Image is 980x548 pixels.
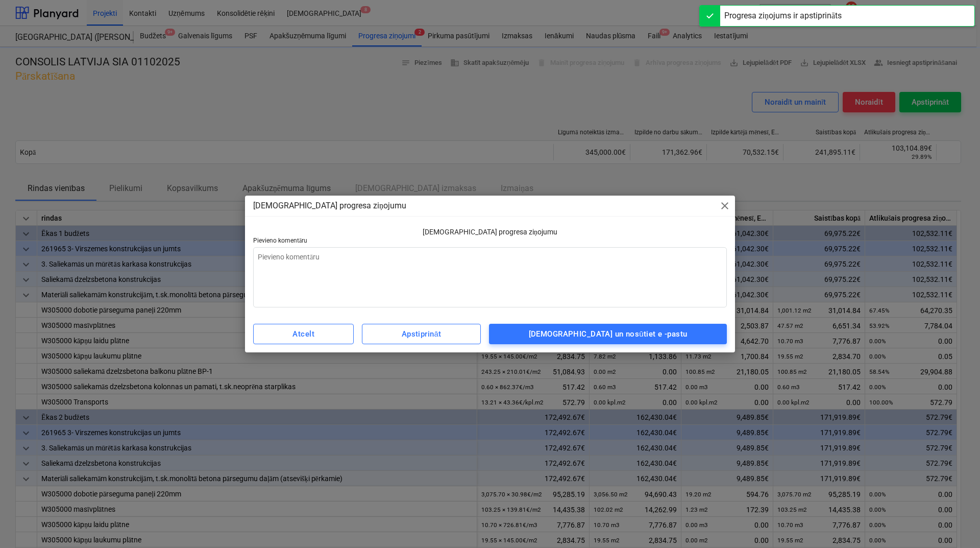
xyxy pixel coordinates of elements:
p: Pievieno komentāru [253,237,727,247]
div: [DEMOGRAPHIC_DATA] un nosūtiet e -pastu [529,327,688,341]
div: Apstiprināt [402,327,442,341]
div: Progresa ziņojums ir apstiprināts [724,10,842,22]
div: Atcelt [292,327,314,341]
span: close [719,200,731,212]
button: [DEMOGRAPHIC_DATA] un nosūtiet e -pastu [489,324,727,344]
button: Apstiprināt [362,324,481,344]
p: [DEMOGRAPHIC_DATA] progresa ziņojumu [253,200,406,212]
iframe: Chat Widget [929,499,980,548]
p: [DEMOGRAPHIC_DATA] progresa ziņojumu [253,227,727,237]
button: Atcelt [253,324,354,344]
